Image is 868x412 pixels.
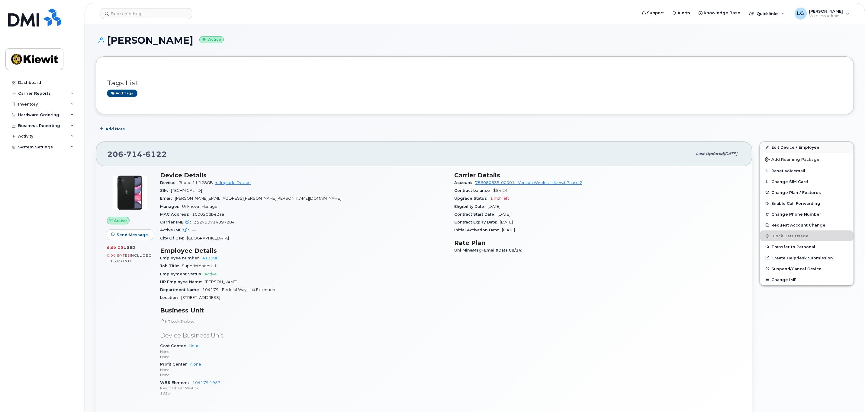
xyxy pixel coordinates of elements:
[181,295,220,300] span: [STREET_ADDRESS]
[490,196,509,201] span: 1 mth left
[160,367,447,372] p: None
[175,196,341,201] span: [PERSON_NAME][EMAIL_ADDRESS][PERSON_NAME][PERSON_NAME][DOMAIN_NAME]
[454,188,493,193] span: Contract balance
[182,204,219,209] span: Unknown Manager
[771,201,820,206] span: Enable Call Forwarding
[160,380,192,385] span: WBS Element
[454,196,490,201] span: Upgrade Status
[114,218,127,223] span: Active
[760,241,854,252] button: Transfer to Personal
[192,380,220,385] a: 104179.1957
[760,274,854,285] button: Change IMEI
[202,287,275,292] span: 104179 - Federal Way Link Extension
[454,212,497,217] span: Contract Start Date
[160,349,447,354] p: None
[497,212,510,217] span: [DATE]
[760,198,854,209] button: Enable Call Forwarding
[760,187,854,198] button: Change Plan / Features
[112,175,148,211] img: iPhone_11.jpg
[124,150,143,159] span: 714
[760,263,854,274] button: Suspend/Cancel Device
[454,239,741,246] h3: Rate Plan
[194,220,235,224] span: 352790714097284
[189,344,200,348] a: None
[765,157,819,163] span: Add Roaming Package
[160,319,447,324] p: HR Lock Enabled
[160,236,187,240] span: City Of Use
[160,272,204,276] span: Employment Status
[160,188,171,193] span: SIM
[771,190,821,195] span: Change Plan / Features
[160,204,182,209] span: Manager
[160,264,182,268] span: Job Title
[187,236,229,240] span: [GEOGRAPHIC_DATA]
[160,331,447,340] p: Device Business Unit
[760,230,854,241] button: Block Data Usage
[160,212,192,217] span: MAC Address
[192,228,196,232] span: —
[117,232,148,238] span: Send Message
[192,212,224,217] span: 100020dbe2aa
[105,126,125,132] span: Add Note
[204,272,217,276] span: Active
[171,188,202,193] span: [TECHNICAL_ID]
[500,220,513,224] span: [DATE]
[107,253,152,263] span: included this month
[205,280,237,284] span: [PERSON_NAME]
[160,247,447,254] h3: Employee Details
[487,204,500,209] span: [DATE]
[160,287,202,292] span: Department Name
[696,151,724,156] span: Last updated
[454,204,487,209] span: Eligibility Date
[143,150,167,159] span: 6122
[182,264,217,268] span: Superintendent 1
[160,228,192,232] span: Active IMEI
[160,362,190,366] span: Profit Center
[771,266,821,271] span: Suspend/Cancel Device
[160,307,447,314] h3: Business Unit
[475,180,582,185] a: 786080835-00001 - Verizon Wireless - Kiewit Phase 2
[107,253,130,258] span: 0.00 Bytes
[760,153,854,165] button: Add Roaming Package
[724,151,737,156] span: [DATE]
[760,176,854,187] button: Change SIM Card
[160,385,447,391] p: Kiewit Infrastr West Co
[493,188,508,193] span: $54.24
[842,386,863,407] iframe: Messenger Launcher
[199,36,224,43] small: Active
[454,180,475,185] span: Account
[760,209,854,220] button: Change Phone Number
[96,123,130,134] button: Add Note
[454,248,525,252] span: Unl Min&Msg+Email&Data 08/24
[454,172,741,179] h3: Carrier Details
[124,245,136,250] span: used
[160,196,175,201] span: Email
[760,165,854,176] button: Reset Voicemail
[454,228,502,232] span: Initial Activation Date
[107,90,137,97] a: Add tags
[160,354,447,359] p: None
[107,79,843,87] h3: Tags List
[760,220,854,230] button: Request Account Change
[160,391,447,396] p: 1036
[760,142,854,153] a: Edit Device / Employee
[96,35,854,46] h1: [PERSON_NAME]
[215,180,251,185] a: + Upgrade Device
[160,172,447,179] h3: Device Details
[160,280,205,284] span: HR Employee Name
[160,295,181,300] span: Location
[160,372,447,377] p: None
[107,229,153,240] button: Send Message
[760,252,854,263] a: Create Helpdesk Submission
[454,220,500,224] span: Contract Expiry Date
[107,246,124,250] span: 6.60 GB
[202,256,219,260] a: 413096
[502,228,515,232] span: [DATE]
[160,256,202,260] span: Employee number
[160,344,189,348] span: Cost Center
[178,180,213,185] span: iPhone 11 128GB
[107,150,167,159] span: 206
[160,180,178,185] span: Device
[190,362,201,366] a: None
[160,220,194,224] span: Carrier IMEI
